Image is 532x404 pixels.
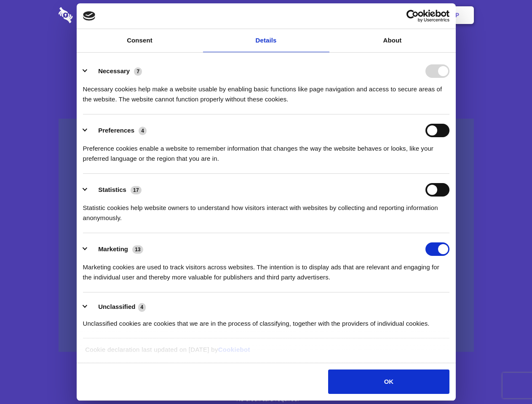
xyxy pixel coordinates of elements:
a: Cookiebot [218,346,250,353]
button: Statistics (17) [83,183,147,197]
a: Consent [77,29,203,52]
h4: Auto-redaction of sensitive data, encrypted data sharing and self-destructing private chats. Shar... [59,77,474,104]
button: Necessary (7) [83,64,147,78]
label: Preferences [98,127,134,134]
a: About [329,29,456,52]
div: Unclassified cookies are cookies that we are in the process of classifying, together with the pro... [83,312,449,329]
label: Necessary [98,67,130,74]
h1: Eliminate Slack Data Loss. [59,38,474,68]
div: Necessary cookies help make a website usable by enabling basic functions like page navigation and... [83,78,449,104]
label: Statistics [98,186,126,193]
a: Contact [342,2,380,28]
div: Statistic cookies help website owners to understand how visitors interact with websites by collec... [83,197,449,223]
button: Marketing (13) [83,242,149,256]
img: logo-wordmark-white-trans-d4663122ce5f474addd5e946df7df03e33cb6a1c49d2221995e7729f52c070b2.svg [59,7,131,23]
span: 13 [132,245,143,254]
span: 17 [131,186,142,194]
button: Unclassified (4) [83,302,151,312]
span: 4 [139,127,147,135]
div: Preference cookies enable a website to remember information that changes the way the website beha... [83,137,449,164]
button: OK [328,369,449,394]
a: Pricing [247,2,284,28]
a: Details [203,29,329,52]
div: Marketing cookies are used to track visitors across websites. The intention is to display ads tha... [83,256,449,282]
span: 4 [138,303,146,311]
img: logo [83,11,96,21]
span: 7 [134,67,142,76]
a: Wistia video thumbnail [59,119,474,352]
button: Preferences (4) [83,124,152,137]
label: Marketing [98,245,128,252]
a: Usercentrics Cookiebot - opens in a new window [376,10,449,22]
div: Cookie declaration last updated on [DATE] by [79,345,453,361]
iframe: Drift Widget Chat Controller [490,362,522,394]
a: Login [382,2,419,28]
